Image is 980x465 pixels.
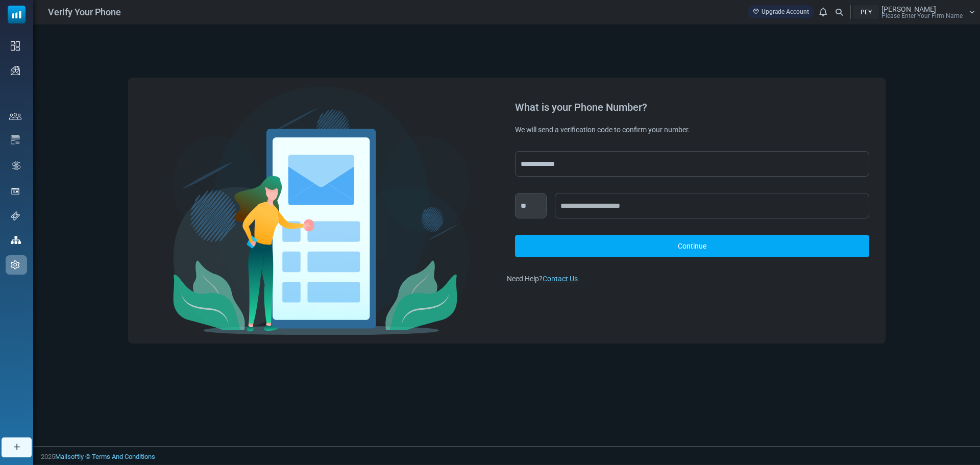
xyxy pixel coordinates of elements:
div: Need Help? [507,274,877,284]
span: [PERSON_NAME] [881,6,936,13]
img: dashboard-icon.svg [11,41,20,51]
span: translation missing: en.layouts.footer.terms_and_conditions [92,453,155,460]
img: settings-icon.svg [11,260,20,270]
div: We will send a verification code to confirm your number. [515,125,869,135]
a: Upgrade Account [748,5,814,18]
div: What is your Phone Number? [515,102,869,112]
footer: 2025 [33,446,980,464]
a: Terms And Conditions [92,453,155,460]
a: PEY [PERSON_NAME] Please Enter Your Firm Name [853,5,975,19]
img: landing_pages.svg [11,187,20,196]
a: Contact Us [543,275,578,283]
img: email-templates-icon.svg [11,135,20,144]
span: Please Enter Your Firm Name [881,13,963,19]
span: Verify Your Phone [48,5,121,19]
img: support-icon.svg [11,211,20,221]
a: Mailsoftly © [55,453,90,460]
img: mailsoftly_icon_blue_white.svg [8,6,26,23]
img: campaigns-icon.png [11,66,20,75]
img: workflow.svg [11,160,22,172]
img: contacts-icon.svg [9,113,21,120]
a: Continue [515,235,869,257]
div: PEY [853,5,879,19]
